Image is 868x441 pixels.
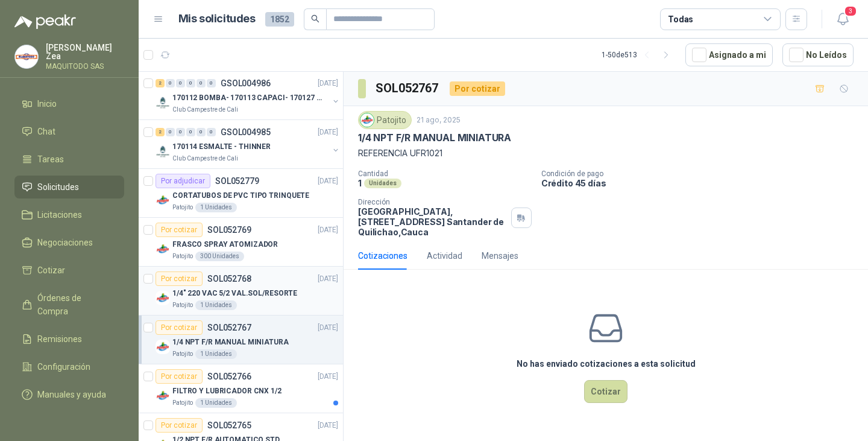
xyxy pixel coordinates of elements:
[172,141,271,153] p: 170114 ESMALTE - THINNER
[358,170,532,178] p: Cantidad
[14,14,76,29] img: Logo peakr
[358,178,362,188] p: 1
[156,95,170,110] img: Company Logo
[844,5,857,17] span: 3
[14,92,124,115] a: Inicio
[265,12,294,27] span: 1852
[14,287,124,323] a: Órdenes de Compra
[139,316,343,364] a: Por cotizarSOL052767[DATE] Company Logo1/4 NPT F/R MANUAL MINIATURAPatojito1 Unidades
[14,355,124,378] a: Configuración
[318,420,338,431] p: [DATE]
[450,81,505,96] div: Por cotizar
[37,180,79,194] span: Solicitudes
[156,320,203,335] div: Por cotizar
[358,198,506,206] p: Dirección
[37,332,82,346] span: Remisiones
[37,97,57,110] span: Inicio
[172,92,322,104] p: 170112 BOMBA- 170113 CAPACI- 170127 MOTOR 170119 R
[207,323,251,332] p: SOL052767
[541,170,863,178] p: Condición de pago
[832,8,854,30] button: 3
[156,174,210,188] div: Por adjudicar
[14,259,124,282] a: Cotizar
[46,43,124,60] p: [PERSON_NAME] Zea
[37,264,65,277] span: Cotizar
[318,78,338,89] p: [DATE]
[156,340,170,354] img: Company Logo
[14,120,124,143] a: Chat
[172,337,289,348] p: 1/4 NPT F/R MANUAL MINIATURA
[358,249,407,262] div: Cotizaciones
[186,79,195,87] div: 0
[156,369,203,384] div: Por cotizar
[221,79,271,87] p: GSOL004986
[15,45,38,68] img: Company Logo
[172,398,193,408] p: Patojito
[172,154,238,163] p: Club Campestre de Cali
[14,148,124,171] a: Tareas
[172,349,193,359] p: Patojito
[186,128,195,136] div: 0
[417,115,461,126] p: 21 ago, 2025
[172,252,193,261] p: Patojito
[139,169,343,218] a: Por adjudicarSOL052779[DATE] Company LogoCORTATUBOS DE PVC TIPO TRINQUETEPatojito1 Unidades
[207,421,251,430] p: SOL052765
[139,364,343,413] a: Por cotizarSOL052766[DATE] Company LogoFILTRO Y LUBRICADOR CNX 1/2Patojito1 Unidades
[215,177,259,185] p: SOL052779
[37,125,55,138] span: Chat
[364,179,401,188] div: Unidades
[195,203,237,212] div: 1 Unidades
[172,203,193,212] p: Patojito
[156,125,341,163] a: 2 0 0 0 0 0 GSOL004985[DATE] Company Logo170114 ESMALTE - THINNERClub Campestre de Cali
[358,147,854,160] p: REFERENCIA UFR1021
[156,193,170,208] img: Company Logo
[207,226,251,234] p: SOL052769
[318,322,338,334] p: [DATE]
[14,231,124,254] a: Negociaciones
[221,128,271,136] p: GSOL004985
[156,144,170,159] img: Company Logo
[37,360,90,373] span: Configuración
[602,45,676,65] div: 1 - 50 de 513
[376,79,440,98] h3: SOL052767
[195,349,237,359] div: 1 Unidades
[207,372,251,381] p: SOL052766
[207,79,216,87] div: 0
[156,79,165,87] div: 2
[156,271,203,286] div: Por cotizar
[139,218,343,267] a: Por cotizarSOL052769[DATE] Company LogoFRASCO SPRAY ATOMIZADORPatojito300 Unidades
[139,267,343,316] a: Por cotizarSOL052768[DATE] Company Logo1/4" 220 VAC 5/2 VAL.SOL/RESORTEPatojito1 Unidades
[37,236,93,249] span: Negociaciones
[14,176,124,198] a: Solicitudes
[178,10,256,28] h1: Mis solicitudes
[318,224,338,236] p: [DATE]
[14,328,124,351] a: Remisiones
[14,203,124,226] a: Licitaciones
[358,111,412,129] div: Patojito
[668,13,693,26] div: Todas
[318,127,338,138] p: [DATE]
[360,113,374,127] img: Company Logo
[318,273,338,285] p: [DATE]
[156,418,203,433] div: Por cotizar
[172,105,238,115] p: Club Campestre de Cali
[37,153,64,166] span: Tareas
[358,132,511,144] p: 1/4 NPT F/R MANUAL MINIATURA
[176,79,185,87] div: 0
[156,291,170,305] img: Company Logo
[37,388,106,401] span: Manuales y ayuda
[14,383,124,406] a: Manuales y ayuda
[584,380,627,403] button: Cotizar
[311,14,319,23] span: search
[318,371,338,382] p: [DATE]
[782,43,854,66] button: No Leídos
[358,206,506,237] p: [GEOGRAPHIC_DATA], [STREET_ADDRESS] Santander de Quilichao , Cauca
[156,223,203,237] div: Por cotizar
[46,63,124,70] p: MAQUITODO SAS
[172,190,309,201] p: CORTATUBOS DE PVC TIPO TRINQUETE
[156,128,165,136] div: 2
[176,128,185,136] div: 0
[156,76,341,115] a: 2 0 0 0 0 0 GSOL004986[DATE] Company Logo170112 BOMBA- 170113 CAPACI- 170127 MOTOR 170119 RClub C...
[482,249,518,262] div: Mensajes
[166,128,175,136] div: 0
